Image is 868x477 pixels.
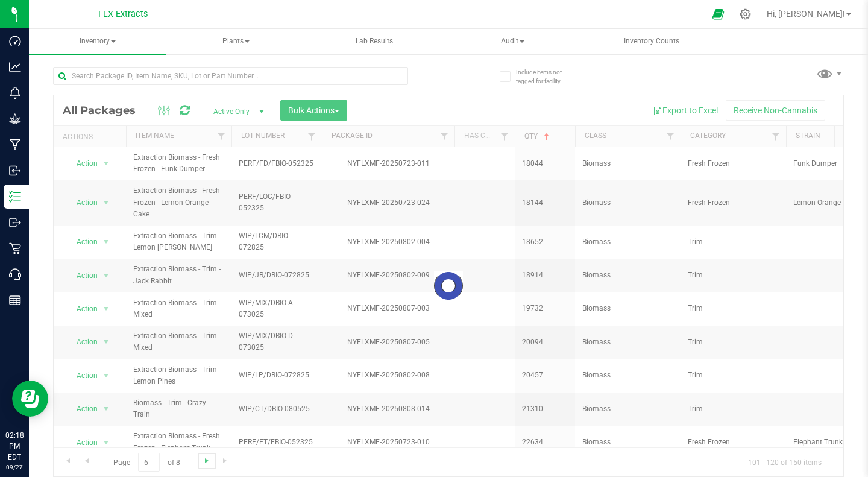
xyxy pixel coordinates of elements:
inline-svg: Inventory [9,191,21,203]
inline-svg: Reports [9,294,21,306]
input: Search Package ID, Item Name, SKU, Lot or Part Number... [53,67,408,85]
span: Lab Results [339,36,409,46]
p: 02:18 PM EDT [5,430,24,463]
inline-svg: Manufacturing [9,139,21,151]
span: Audit [445,30,581,54]
span: Include items not tagged for facility [516,68,576,86]
iframe: Resource center [12,381,48,417]
a: Audit [444,29,582,54]
inline-svg: Inbound [9,165,21,177]
p: 09/27 [5,463,24,472]
span: FLX Extracts [98,9,148,19]
inline-svg: Dashboard [9,35,21,47]
inline-svg: Monitoring [9,87,21,99]
span: Inventory Counts [608,36,696,46]
a: Inventory [29,29,166,54]
a: Lab Results [306,29,443,54]
div: Manage settings [738,8,753,20]
a: Inventory Counts [583,29,720,54]
span: Hi, [PERSON_NAME]! [767,9,845,19]
inline-svg: Grow [9,113,21,125]
span: Open Ecommerce Menu [705,2,732,26]
inline-svg: Analytics [9,61,21,73]
a: Plants [168,29,305,54]
inline-svg: Call Center [9,268,21,280]
inline-svg: Outbound [9,216,21,229]
span: Plants [168,30,304,54]
inline-svg: Retail [9,242,21,254]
